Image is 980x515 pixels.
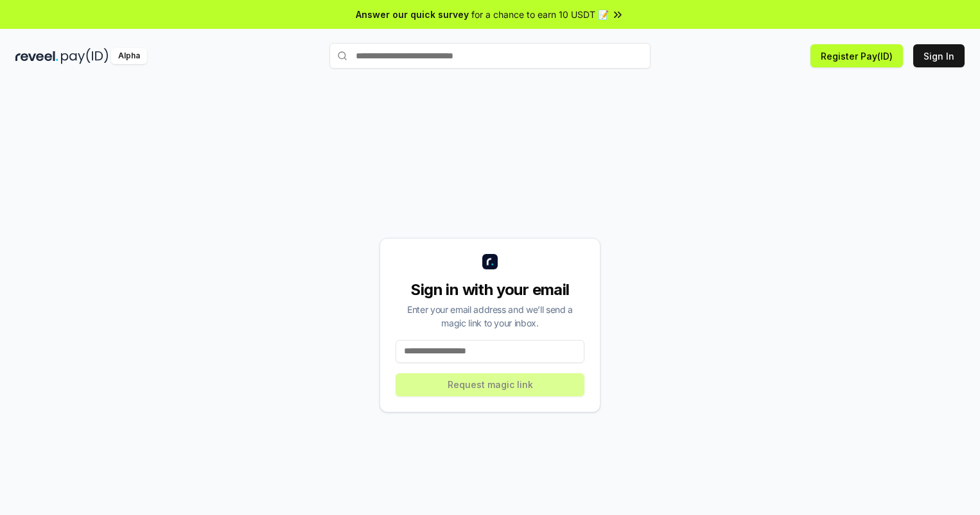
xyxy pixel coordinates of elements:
button: Sign In [913,44,965,67]
img: pay_id [61,48,109,64]
img: reveel_dark [15,48,58,64]
img: logo_small [482,254,498,269]
span: for a chance to earn 10 USDT 📝 [471,8,609,21]
button: Register Pay(ID) [810,44,903,67]
div: Sign in with your email [396,280,584,300]
span: Answer our quick survey [356,8,469,21]
div: Enter your email address and we’ll send a magic link to your inbox. [396,303,584,330]
div: Alpha [111,48,147,64]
